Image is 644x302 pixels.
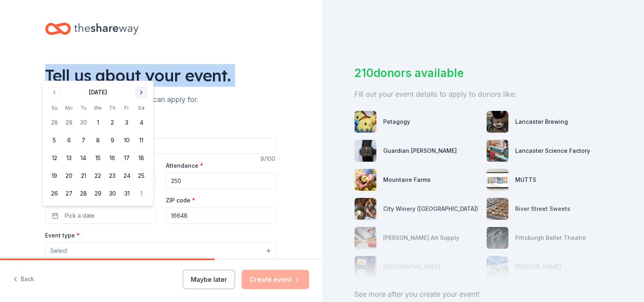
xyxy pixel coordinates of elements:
div: 9 /100 [260,154,277,164]
button: 8 [91,133,105,148]
img: photo for Petagogy [355,111,376,133]
span: Select [50,246,67,256]
button: 21 [76,169,91,183]
span: Pick a date [65,211,95,221]
button: 30 [105,186,120,201]
button: 10 [120,133,134,148]
th: Saturday [134,104,149,112]
button: 7 [76,133,91,148]
th: Sunday [47,104,62,112]
button: 26 [47,186,62,201]
button: Go to previous month [49,87,60,98]
th: Monday [62,104,76,112]
button: Go to next month [136,87,147,98]
button: 15 [91,151,105,165]
input: 20 [166,173,277,189]
button: 5 [47,133,62,148]
button: 9 [105,133,120,148]
img: photo for Lancaster Science Factory [487,140,508,162]
button: 24 [120,169,134,183]
button: 6 [62,133,76,148]
button: 22 [91,169,105,183]
button: Back [13,271,34,288]
div: 210 donors available [354,65,612,81]
div: Mountaire Farms [383,175,431,185]
img: photo for MUTTS [487,169,508,191]
div: Lancaster Brewing [515,117,568,127]
button: 12 [47,151,62,165]
div: Guardian [PERSON_NAME] [383,146,457,156]
img: photo for Mountaire Farms [355,169,376,191]
div: [DATE] [89,87,107,97]
div: Lancaster Science Factory [515,146,590,156]
div: Petagogy [383,117,410,127]
button: 18 [134,151,149,165]
img: photo for Guardian Angel Device [355,140,376,162]
div: MUTTS [515,175,536,185]
th: Friday [120,104,134,112]
input: 12345 (U.S. only) [166,208,277,224]
button: Maybe later [183,270,235,289]
button: 17 [120,151,134,165]
button: 11 [134,133,149,148]
button: Pick a date [45,208,156,224]
input: Spring Fundraiser [45,138,277,154]
label: ZIP code [166,196,195,204]
div: We'll find in-kind donations you can apply for. [45,93,277,106]
button: 31 [120,186,134,201]
button: 2 [105,115,120,130]
button: 3 [120,115,134,130]
button: 29 [91,186,105,201]
button: 28 [76,186,91,201]
div: See more after you create your event! [354,288,612,301]
label: Attendance [166,162,203,170]
label: Event type [45,231,80,240]
button: 28 [47,115,62,130]
button: Select [45,242,277,259]
button: 1 [134,186,149,201]
button: 29 [62,115,76,130]
button: 4 [134,115,149,130]
button: 20 [62,169,76,183]
th: Tuesday [76,104,91,112]
button: 25 [134,169,149,183]
th: Wednesday [91,104,105,112]
div: Tell us about your event. [45,64,277,87]
button: 27 [62,186,76,201]
img: photo for Lancaster Brewing [487,111,508,133]
button: 14 [76,151,91,165]
div: Fill out your event details to apply to donors like: [354,88,612,101]
button: 1 [91,115,105,130]
button: 13 [62,151,76,165]
th: Thursday [105,104,120,112]
button: 19 [47,169,62,183]
button: 30 [76,115,91,130]
button: 23 [105,169,120,183]
button: 16 [105,151,120,165]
